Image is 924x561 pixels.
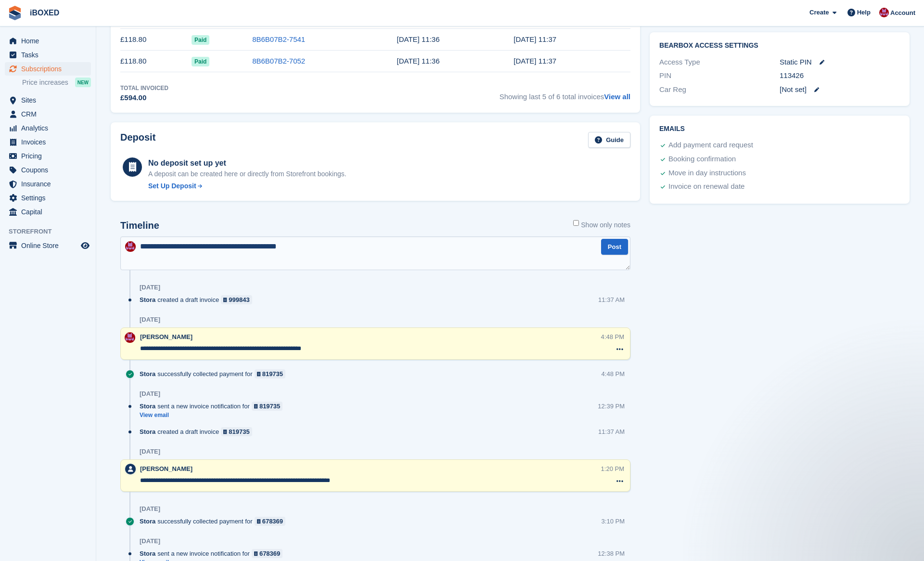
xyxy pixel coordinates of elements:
[5,149,91,163] a: menu
[262,369,283,378] div: 819735
[659,70,780,81] div: PIN
[192,57,209,66] span: Paid
[809,8,829,17] span: Create
[140,369,290,378] div: successfully collected payment for
[255,517,286,526] a: 678369
[120,92,168,104] div: £594.00
[598,402,625,411] div: 12:39 PM
[598,295,625,304] div: 11:37 AM
[140,390,160,398] div: [DATE]
[21,163,79,177] span: Coupons
[22,78,68,87] span: Price increases
[140,427,257,436] div: created a draft invoice
[5,135,91,149] a: menu
[148,157,346,169] div: No deposit set up yet
[659,42,900,50] h2: BearBox Access Settings
[21,107,79,121] span: CRM
[513,35,556,43] time: 2025-07-06 10:37:03 UTC
[221,427,252,436] a: 819735
[573,220,579,226] input: Show only notes
[21,177,79,191] span: Insurance
[259,549,280,558] div: 678369
[21,135,79,149] span: Invoices
[668,181,744,193] div: Invoice on renewal date
[120,29,192,51] td: £118.80
[602,369,625,378] div: 4:48 PM
[780,84,900,95] div: [Not set]
[604,92,630,101] a: View all
[140,295,257,304] div: created a draft invoice
[140,427,155,436] span: Stora
[668,154,736,165] div: Booking confirmation
[21,149,79,163] span: Pricing
[5,48,91,62] a: menu
[140,333,192,340] span: [PERSON_NAME]
[252,35,305,43] a: 8B6B07B2-7541
[140,465,192,472] span: [PERSON_NAME]
[5,121,91,135] a: menu
[120,220,159,231] h2: Timeline
[120,84,168,92] div: Total Invoiced
[890,8,915,18] span: Account
[780,57,900,68] div: Static PIN
[602,517,625,526] div: 3:10 PM
[601,464,624,473] div: 1:20 PM
[5,205,91,219] a: menu
[5,62,91,76] a: menu
[140,549,155,558] span: Stora
[21,62,79,76] span: Subscriptions
[26,5,63,21] a: iBOXED
[857,8,871,17] span: Help
[5,177,91,191] a: menu
[140,448,160,456] div: [DATE]
[513,57,556,65] time: 2025-06-06 10:37:18 UTC
[573,220,630,230] label: Show only notes
[659,84,780,95] div: Car Reg
[148,181,346,191] a: Set Up Deposit
[21,121,79,135] span: Analytics
[659,57,780,68] div: Access Type
[140,295,155,304] span: Stora
[120,51,192,72] td: £118.80
[5,34,91,48] a: menu
[21,93,79,107] span: Sites
[659,125,900,133] h2: Emails
[229,427,249,436] div: 819735
[125,241,136,252] img: Amanda Forder
[668,140,753,151] div: Add payment card request
[148,169,346,179] p: A deposit can be created here or directly from Storefront bookings.
[75,78,91,87] div: NEW
[21,239,79,252] span: Online Store
[500,84,630,104] span: Showing last 5 of 6 total invoices
[140,402,155,411] span: Stora
[22,77,91,88] a: Price increases NEW
[588,132,630,148] a: Guide
[21,48,79,62] span: Tasks
[140,517,155,526] span: Stora
[9,227,96,236] span: Storefront
[229,295,249,304] div: 999843
[598,427,625,436] div: 11:37 AM
[140,549,287,558] div: sent a new invoice notification for
[120,132,155,148] h2: Deposit
[140,411,287,419] a: View email
[5,93,91,107] a: menu
[668,168,746,179] div: Move in day instructions
[5,239,91,252] a: menu
[5,107,91,121] a: menu
[79,240,91,251] a: Preview store
[255,369,286,378] a: 819735
[252,402,283,411] a: 819735
[140,284,160,291] div: [DATE]
[879,8,889,17] img: Amanda Forder
[125,332,135,343] img: Amanda Forder
[140,402,287,411] div: sent a new invoice notification for
[397,57,440,65] time: 2025-06-07 10:36:49 UTC
[140,369,155,378] span: Stora
[252,549,283,558] a: 678369
[148,181,196,191] div: Set Up Deposit
[21,191,79,205] span: Settings
[259,402,280,411] div: 819735
[8,6,22,20] img: stora-icon-8386f47178a22dfd0bd8f6a31ec36ba5ce8667c1dd55bd0f319d3a0aa187defe.svg
[252,57,305,65] a: 8B6B07B2-7052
